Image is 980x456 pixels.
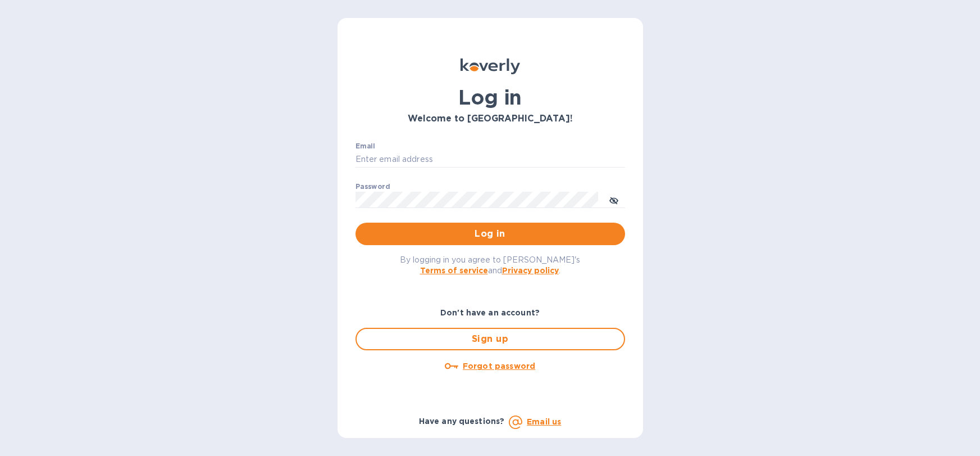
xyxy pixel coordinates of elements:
[355,143,375,150] label: Email
[603,188,625,211] button: toggle password visibility
[420,266,488,275] a: Terms of service
[355,151,625,168] input: Enter email address
[364,227,616,241] span: Log in
[527,417,561,426] a: Email us
[355,183,390,190] label: Password
[461,58,520,74] img: Koverly
[440,308,540,317] b: Don't have an account?
[355,328,625,350] button: Sign up
[502,266,559,275] a: Privacy policy
[463,362,535,371] u: Forgot password
[355,223,625,245] button: Log in
[400,255,580,275] span: By logging in you agree to [PERSON_NAME]'s and .
[355,114,625,124] h3: Welcome to [GEOGRAPHIC_DATA]!
[366,332,615,346] span: Sign up
[355,85,625,109] h1: Log in
[419,417,505,426] b: Have any questions?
